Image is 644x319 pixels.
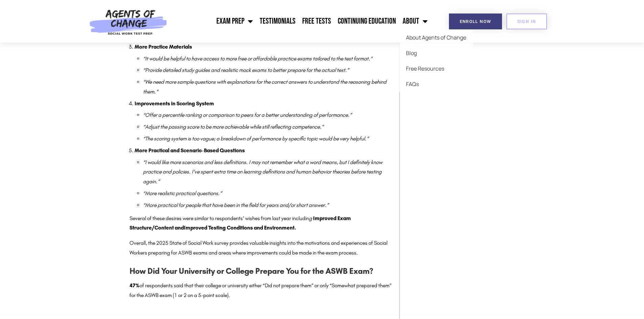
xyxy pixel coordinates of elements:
[517,19,536,24] span: SIGN IN
[143,124,324,130] em: “Adjust the passing score to be more achievable while still reflecting competence.”
[399,45,473,61] a: Blog
[143,202,329,208] em: “More practical for people that have been in the field for years and/or short answer.”
[129,265,392,277] h3: How Did Your University or College Prepare You for the ASWB Exam?
[506,14,547,29] a: SIGN IN
[399,61,473,76] a: Free Resources
[129,238,392,258] p: Overall, the 2025 State of Social Work survey provides valuable insights into the motivations and...
[143,79,386,95] em: “We need more sample questions with explanations for the correct answers to understand the reason...
[184,224,296,231] strong: Improved Testing Conditions and Environment.
[143,55,372,62] em: “It would be helpful to have access to more free or affordable practice exams tailored to the tes...
[399,30,473,92] ul: About
[143,190,222,196] em: “More realistic practical questions.”
[143,159,382,185] em: “I would like more scenarios and less definitions. I may not remember what a word means, but I de...
[256,13,299,30] a: Testimonials
[309,215,312,221] em: g
[213,13,256,30] a: Exam Prep
[129,214,392,233] p: Several of these desires were similar to respondents’ wishes from last year includin
[399,76,473,92] a: FAQs
[460,19,491,24] span: Enroll Now
[129,282,140,289] strong: 47%
[135,44,192,50] strong: More Practice Materials
[143,135,368,142] em: “The scoring system is too vague; a breakdown of performance by specific topic would be very help...
[143,67,349,73] em: “Provide detailed study guides and realistic mock exams to better prepare for the actual test.”
[129,281,392,300] p: of respondents said that their college or university either “Did not prepare them” or only “Somew...
[449,14,502,29] a: Enroll Now
[171,13,431,30] nav: Menu
[299,13,334,30] a: Free Tests
[143,112,352,118] em: “Offer a percentile ranking or comparison to peers for a better understanding of performance.”
[334,13,399,30] a: Continuing Education
[399,13,431,30] a: About
[135,147,245,154] strong: More Practical and Scenario-Based Questions
[399,30,473,45] a: About Agents of Change
[135,100,214,107] strong: Improvements in Scoring System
